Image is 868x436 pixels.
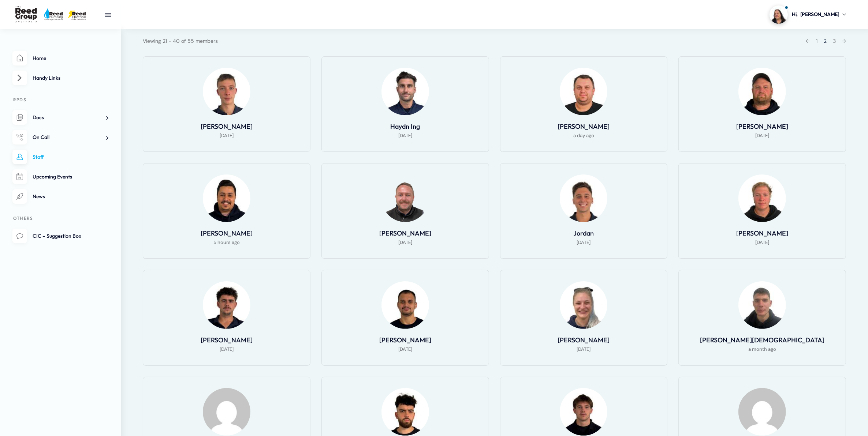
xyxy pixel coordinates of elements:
a: [PERSON_NAME] [736,229,788,237]
div: Viewing 21 - 40 of 55 members [143,37,218,45]
span: [DATE] [220,131,234,140]
img: Profile Photo [560,388,607,436]
span: 5 hours ago [213,238,240,247]
img: Profile Photo [738,68,786,115]
a: → [842,38,846,44]
a: [PERSON_NAME] [379,229,431,237]
a: Jordan [573,229,594,237]
span: [DATE] [755,238,769,247]
span: [DATE] [755,131,769,140]
img: Profile Photo [738,388,786,436]
img: Profile Photo [203,68,250,115]
span: [DATE] [577,238,591,247]
img: Profile picture of Carmen Montalto [770,5,788,24]
img: Profile Photo [381,174,429,222]
span: [DATE] [398,131,412,140]
a: Profile picture of Carmen MontaltoHi,[PERSON_NAME] [770,5,846,24]
a: [PERSON_NAME] [201,122,253,131]
img: Profile Photo [203,388,250,436]
span: Hi, [792,11,798,18]
img: Profile Photo [560,68,607,115]
img: Profile Photo [203,174,250,222]
span: [DATE] [577,345,591,354]
img: Profile Photo [381,388,429,436]
a: [PERSON_NAME] [558,122,610,131]
span: [DATE] [220,345,234,354]
a: [PERSON_NAME][DEMOGRAPHIC_DATA] [700,336,824,344]
a: 3 [833,38,836,44]
img: Profile Photo [381,68,429,115]
span: a day ago [573,131,594,140]
a: [PERSON_NAME] [201,229,253,237]
a: [PERSON_NAME] [201,336,253,344]
a: [PERSON_NAME] [736,122,788,131]
img: Profile Photo [203,281,250,329]
a: 1 [816,38,817,44]
img: Profile Photo [381,281,429,329]
a: ← [806,38,810,44]
span: [PERSON_NAME] [800,11,839,18]
a: Haydn Ing [390,122,420,131]
img: Profile Photo [738,174,786,222]
span: 2 [824,38,827,44]
img: Profile Photo [560,281,607,329]
img: Profile Photo [560,174,607,222]
a: [PERSON_NAME] [379,336,431,344]
span: [DATE] [398,238,412,247]
img: Profile Photo [738,281,786,329]
a: [PERSON_NAME] [558,336,610,344]
span: a month ago [748,345,776,354]
span: [DATE] [398,345,412,354]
